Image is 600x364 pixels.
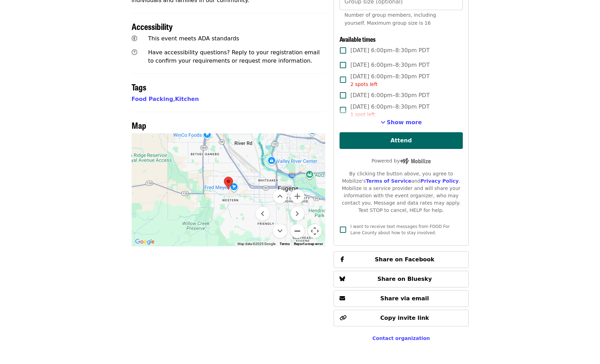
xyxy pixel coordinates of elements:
a: Report a map error [294,242,323,246]
button: Attend [340,132,462,149]
a: Terms (opens in new tab) [280,242,290,246]
button: Move up [273,189,287,203]
a: Kitchen [175,96,199,102]
i: question-circle icon [132,49,137,56]
span: 1 spot left [350,112,375,117]
span: Copy invite link [380,315,429,321]
span: [DATE] 6:00pm–8:30pm PDT [350,103,429,118]
span: Number of group members, including yourself. Maximum group size is 16 [344,12,436,26]
span: [DATE] 6:00pm–8:30pm PDT [350,61,429,69]
span: Powered by [372,158,431,164]
button: Copy invite link [334,310,468,326]
a: Open this area in Google Maps (opens a new window) [133,237,156,246]
button: Share on Facebook [334,251,468,268]
button: Share on Bluesky [334,271,468,287]
span: Have accessibility questions? Reply to your registration email to confirm your requirements or re... [148,49,320,64]
a: Food Packing [132,96,173,102]
i: universal-access icon [132,35,137,42]
img: Google [133,237,156,246]
button: Map camera controls [308,224,322,238]
span: Share on Facebook [375,256,434,263]
button: Move left [256,207,270,221]
div: By clicking the button above, you agree to Mobilize's and . Mobilize is a service provider and wi... [340,170,462,214]
span: 2 spots left [350,81,377,87]
span: I want to receive text messages from FOOD For Lane County about how to stay involved. [350,224,450,235]
span: Accessibility [132,20,173,32]
button: Zoom in [290,189,304,203]
span: [DATE] 6:00pm–8:30pm PDT [350,91,429,100]
span: Tags [132,81,146,93]
a: Terms of Service [366,178,411,184]
button: Share via email [334,290,468,307]
span: Share via email [380,295,429,302]
span: Share on Bluesky [377,276,432,282]
span: Map data ©2025 Google [237,242,275,246]
img: Powered by Mobilize [400,158,431,164]
span: Available times [340,34,376,43]
button: Move right [290,207,304,221]
a: Privacy Policy [420,178,459,184]
button: Zoom out [290,224,304,238]
span: [DATE] 6:00pm–8:30pm PDT [350,46,429,55]
span: Map [132,119,146,131]
span: Show more [387,119,422,126]
span: This event meets ADA standards [148,35,239,42]
span: , [132,96,175,102]
span: [DATE] 6:00pm–8:30pm PDT [350,72,429,88]
button: Move down [273,224,287,238]
a: Contact organization [372,335,430,341]
button: See more timeslots [381,118,422,127]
